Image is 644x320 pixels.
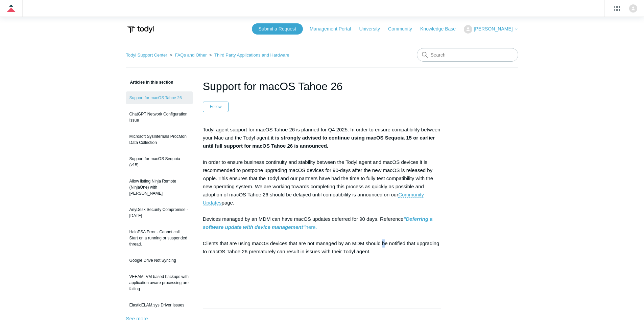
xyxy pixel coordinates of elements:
[208,52,289,58] li: Third Party Applications and Hardware
[126,226,193,251] a: HaloPSA Error - Cannot call Start on a running or suspended thread.
[420,25,462,33] a: Knowledge Base
[126,152,193,171] a: Support for macOS Sequoia (v15)
[252,23,303,35] a: Submit a Request
[126,91,193,104] a: Support for macOS Tahoe 26
[464,25,518,34] button: [PERSON_NAME]
[203,192,424,206] a: Community Updates
[203,216,433,230] a: "Deferring a software update with device management"here.
[126,80,173,85] span: Articles in this section
[203,126,442,288] p: Todyl agent support for macOS Tahoe 26 is planned for Q4 2025. In order to ensure compatibility b...
[126,175,193,200] a: Allow listing Ninja Remote (NinjaOne) with [PERSON_NAME]
[126,52,167,58] a: Todyl Support Center
[126,203,193,222] a: AnyDesk Security Compromise - [DATE]
[126,52,169,58] li: Todyl Support Center
[175,52,207,58] a: FAQs and Other
[474,26,512,31] span: [PERSON_NAME]
[203,216,433,230] strong: "Deferring a software update with device management"
[126,270,193,295] a: VEEAM: VM based backups with application aware processing are failing
[359,25,386,33] a: University
[203,102,229,112] button: Follow Article
[629,4,637,13] img: user avatar
[629,4,637,13] zd-hc-trigger: Click your profile icon to open the profile menu
[417,48,518,62] input: Search
[126,23,155,36] img: Todyl Support Center Help Center home page
[126,130,193,149] a: Microsoft SysInternals ProcMon Data Collection
[388,25,419,33] a: Community
[126,254,193,267] a: Google Drive Not Syncing
[126,108,193,127] a: ChatGPT Network Configuration Issue
[168,52,208,58] li: FAQs and Other
[214,52,289,58] a: Third Party Applications and Hardware
[203,78,442,94] h1: Support for macOS Tahoe 26
[203,135,435,149] strong: it is strongly advised to continue using macOS Sequoia 15 or earlier until full support for macOS...
[310,25,358,33] a: Management Portal
[126,299,193,312] a: ElasticELAM.sys Driver Issues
